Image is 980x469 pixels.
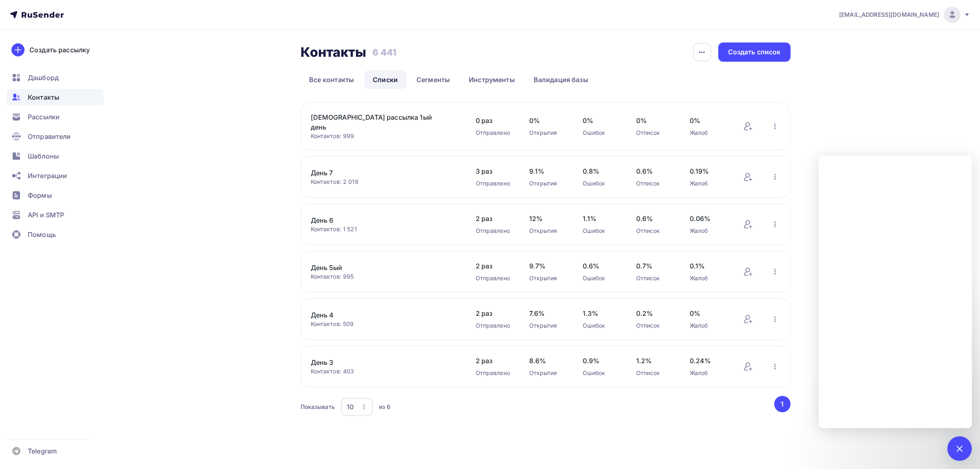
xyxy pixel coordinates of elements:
[636,261,673,271] span: 0.7%
[583,129,620,137] div: Ошибок
[636,356,673,366] span: 1.2%
[28,73,59,83] span: Дашборд
[690,308,727,318] span: 0%
[476,179,513,188] div: Отправлено
[690,356,727,366] span: 0.24%
[690,227,727,235] div: Жалоб
[476,129,513,137] div: Отправлено
[583,356,620,366] span: 0.9%
[476,166,513,176] span: 3 раз
[301,44,367,60] h2: Контакты
[372,47,397,58] h3: 6 441
[341,398,373,416] button: 10
[311,132,459,140] div: Контактов: 999
[636,274,673,282] div: Отписок
[301,70,363,89] a: Все контакты
[690,322,727,330] div: Жалоб
[636,116,673,125] span: 0%
[636,369,673,377] div: Отписок
[311,225,459,233] div: Контактов: 1 521
[311,215,450,225] a: День 6
[7,148,104,164] a: Шаблоны
[311,367,459,375] div: Контактов: 403
[636,322,673,330] div: Отписок
[476,214,513,223] span: 2 раз
[529,308,566,318] span: 7.6%
[583,369,620,377] div: Ошибок
[690,116,727,125] span: 0%
[28,230,56,239] span: Помощь
[636,129,673,137] div: Отписок
[28,446,57,456] span: Telegram
[636,179,673,188] div: Отписок
[690,179,727,188] div: Жалоб
[311,310,450,320] a: День 4
[28,112,60,122] span: Рассылки
[773,396,791,412] ul: Pagination
[636,227,673,235] div: Отписок
[476,308,513,318] span: 2 раз
[636,308,673,318] span: 0.2%
[311,178,459,186] div: Контактов: 2 018
[839,7,970,23] a: [EMAIL_ADDRESS][DOMAIN_NAME]
[311,112,450,132] a: [DEMOGRAPHIC_DATA] рассылка 1ый день
[7,69,104,86] a: Дашборд
[476,261,513,271] span: 2 раз
[583,308,620,318] span: 1.3%
[311,357,450,367] a: День 3
[583,261,620,271] span: 0.6%
[690,166,727,176] span: 0.19%
[583,214,620,223] span: 1.1%
[28,151,59,161] span: Шаблоны
[529,356,566,366] span: 8.6%
[311,168,450,178] a: День 7
[311,272,459,281] div: Контактов: 995
[529,214,566,223] span: 12%
[7,109,104,125] a: Рассылки
[690,261,727,271] span: 0.1%
[728,47,781,57] div: Создать список
[379,403,391,411] div: из 6
[525,70,597,89] a: Валидация базы
[364,70,406,89] a: Списки
[690,369,727,377] div: Жалоб
[476,369,513,377] div: Отправлено
[529,116,566,125] span: 0%
[636,166,673,176] span: 0.6%
[7,187,104,203] a: Формы
[476,274,513,282] div: Отправлено
[28,132,71,141] span: Отправители
[311,263,450,272] a: День 5ый
[529,369,566,377] div: Открытия
[476,356,513,366] span: 2 раз
[301,403,335,411] div: Показывать
[28,210,64,220] span: API и SMTP
[7,89,104,105] a: Контакты
[690,274,727,282] div: Жалоб
[583,227,620,235] div: Ошибок
[529,261,566,271] span: 9.7%
[839,11,939,19] span: [EMAIL_ADDRESS][DOMAIN_NAME]
[636,214,673,223] span: 0.6%
[529,274,566,282] div: Открытия
[476,227,513,235] div: Отправлено
[29,45,90,55] div: Создать рассылку
[529,322,566,330] div: Открытия
[583,274,620,282] div: Ошибок
[529,227,566,235] div: Открытия
[460,70,523,89] a: Инструменты
[476,322,513,330] div: Отправлено
[690,129,727,137] div: Жалоб
[311,320,459,328] div: Контактов: 509
[7,128,104,145] a: Отправители
[529,166,566,176] span: 9.1%
[476,116,513,125] span: 0 раз
[583,179,620,188] div: Ошибок
[28,92,59,102] span: Контакты
[774,396,791,412] button: Go to page 1
[28,171,67,181] span: Интеграции
[583,166,620,176] span: 0.8%
[583,322,620,330] div: Ошибок
[347,402,354,412] div: 10
[529,129,566,137] div: Открытия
